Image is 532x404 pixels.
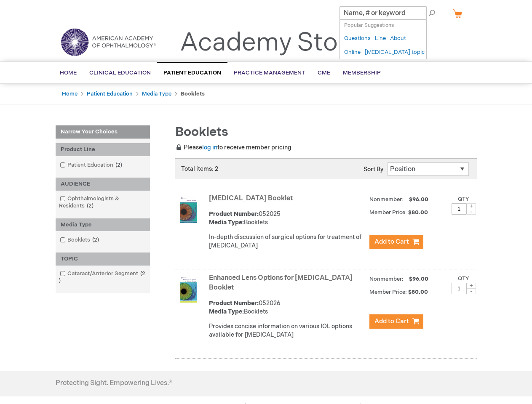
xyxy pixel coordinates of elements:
[209,299,365,316] div: 052026 Booklets
[181,165,218,173] span: Total items: 2
[202,144,217,151] a: log in
[452,283,467,294] input: Qty
[56,125,150,139] strong: Narrow Your Choices
[58,195,148,210] a: Ophthalmologists & Residents2
[365,48,425,56] a: [MEDICAL_DATA] topic
[209,308,244,315] strong: Media Type:
[56,143,150,156] div: Product Line
[85,202,96,209] span: 2
[209,219,244,226] strong: Media Type:
[56,252,150,266] div: TOPIC
[142,90,171,97] a: Media Type
[89,69,151,76] span: Clinical Education
[408,196,430,203] span: $96.00
[458,275,469,282] label: Qty
[209,274,353,292] a: Enhanced Lens Options for [MEDICAL_DATA] Booklet
[374,238,409,246] span: Add to Cart
[180,276,197,303] img: Enhanced Lens Options for Cataract Surgery Booklet
[340,6,427,20] input: Name, # or keyword
[375,35,386,43] a: Line
[369,314,423,329] button: Add to Cart
[369,289,407,295] strong: Member Price:
[175,125,228,140] span: Booklets
[344,48,361,56] a: Online
[209,210,365,227] div: 052025 Booklets
[408,289,429,295] span: $80.00
[59,270,145,284] span: 2
[369,235,423,249] button: Add to Cart
[58,236,102,244] a: Booklets2
[209,194,293,202] a: [MEDICAL_DATA] Booklet
[390,35,406,43] a: About
[452,203,467,215] input: Qty
[407,4,439,21] span: Search
[56,380,172,387] h4: Protecting Sight. Empowering Lives.®
[209,300,259,307] strong: Product Number:
[209,210,259,218] strong: Product Number:
[58,161,126,169] a: Patient Education2
[369,194,404,205] strong: Nonmember:
[175,144,291,151] span: Please to receive member pricing
[60,69,77,76] span: Home
[369,209,407,216] strong: Member Price:
[408,276,430,282] span: $96.00
[87,90,133,97] a: Patient Education
[180,28,361,58] a: Academy Store
[90,237,101,243] span: 2
[56,218,150,231] div: Media Type
[343,69,381,76] span: Membership
[180,196,197,223] img: Cataract Surgery Booklet
[408,209,429,216] span: $80.00
[209,322,365,339] div: Provides concise information on various IOL options available for [MEDICAL_DATA]
[374,317,409,325] span: Add to Cart
[458,196,469,202] label: Qty
[344,35,371,43] a: Questions
[209,233,365,250] div: In-depth discussion of surgical options for treatment of [MEDICAL_DATA]
[163,69,221,76] span: Patient Education
[56,178,150,191] div: AUDIENCE
[62,90,78,97] a: Home
[234,69,305,76] span: Practice Management
[113,162,124,168] span: 2
[318,69,330,76] span: CME
[344,22,394,29] span: Popular Suggestions
[369,274,404,284] strong: Nonmember:
[58,270,148,285] a: Cataract/Anterior Segment2
[181,90,205,97] strong: Booklets
[364,166,383,173] label: Sort By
